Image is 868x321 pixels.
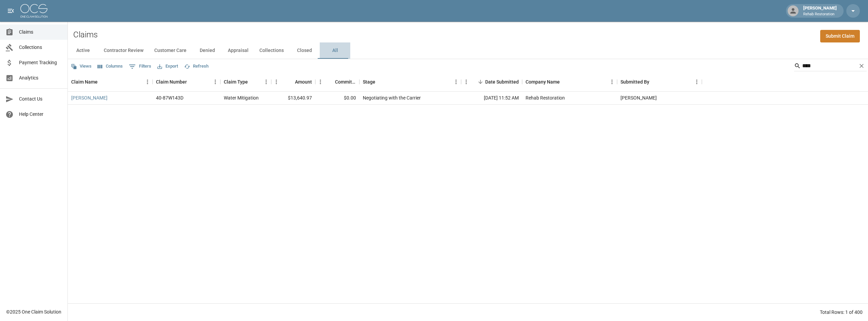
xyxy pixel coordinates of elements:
div: Submitted By [620,72,649,91]
div: Jarad Watts [620,94,657,101]
button: Views [69,61,93,72]
div: Search [794,60,867,73]
button: Closed [289,42,320,59]
button: Sort [98,77,107,87]
button: Menu [315,77,325,87]
button: Menu [451,77,461,87]
button: Export [156,61,180,72]
div: dynamic tabs [68,42,868,59]
div: Submitted By [617,72,702,91]
span: Help Center [19,111,62,118]
div: © 2025 One Claim Solution [6,308,61,315]
div: Stage [363,72,375,91]
div: Committed Amount [315,72,359,91]
button: Select columns [96,61,124,72]
div: Stage [359,72,461,91]
div: Water Mitigation [224,94,259,101]
div: 40-87W143D [156,94,183,101]
button: Customer Care [149,42,192,59]
img: ocs-logo-white-transparent.png [20,4,47,18]
button: Menu [261,77,271,87]
a: [PERSON_NAME] [71,94,107,101]
button: Menu [271,77,281,87]
button: Sort [476,77,485,87]
button: Menu [210,77,220,87]
span: Claims [19,29,62,36]
div: Company Name [522,72,617,91]
div: Claim Type [220,72,271,91]
div: [PERSON_NAME] [801,5,840,17]
div: Total Rows: 1 of 400 [820,309,863,316]
div: Claim Type [224,72,248,91]
button: Sort [375,77,385,87]
button: Sort [560,77,569,87]
div: Claim Number [153,72,220,91]
div: Rehab Restoration [526,94,565,101]
button: Active [68,42,98,59]
button: Menu [607,77,617,87]
button: Menu [461,77,471,87]
div: $0.00 [315,92,359,105]
div: Committed Amount [335,72,356,91]
button: open drawer [4,4,18,18]
div: Claim Name [68,72,153,91]
button: Refresh [182,61,210,72]
div: Amount [271,72,315,91]
button: Appraisal [222,42,254,59]
button: Sort [649,77,659,87]
button: Menu [142,77,153,87]
span: Contact Us [19,95,62,103]
button: All [320,42,350,59]
div: Date Submitted [485,72,519,91]
button: Show filters [127,61,153,72]
div: Claim Number [156,72,187,91]
button: Collections [254,42,289,59]
button: Sort [325,77,335,87]
div: Claim Name [71,72,98,91]
button: Clear [856,61,867,71]
button: Sort [248,77,257,87]
a: Submit Claim [820,30,860,42]
div: $13,640.97 [271,92,315,105]
button: Menu [692,77,702,87]
button: Contractor Review [98,42,149,59]
span: Analytics [19,74,62,82]
div: Company Name [526,72,560,91]
button: Sort [187,77,196,87]
div: [DATE] 11:52 AM [461,92,522,105]
div: Date Submitted [461,72,522,91]
p: Rehab Restoration [803,12,837,17]
span: Payment Tracking [19,59,62,66]
h2: Claims [73,30,98,40]
div: Amount [295,72,312,91]
span: Collections [19,44,62,51]
button: Denied [192,42,222,59]
div: Negotiating with the Carrier [363,94,421,101]
button: Sort [285,77,295,87]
